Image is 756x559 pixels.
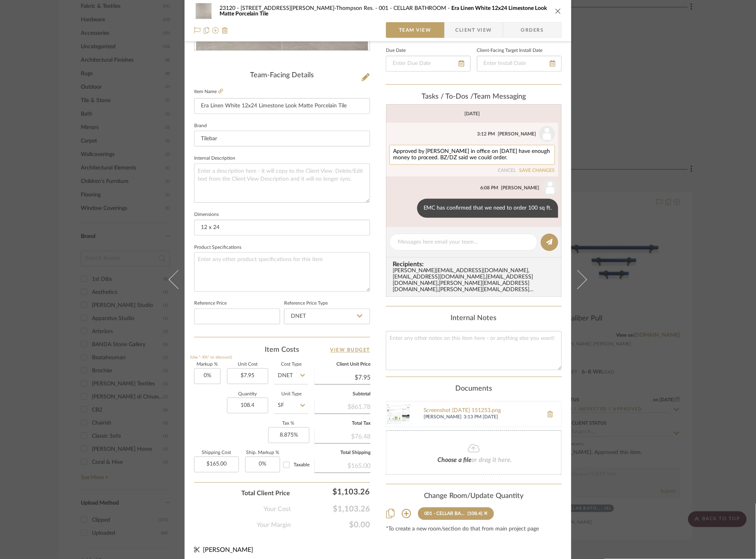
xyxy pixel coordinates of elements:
span: 001 - CELLAR BATHROOM [379,6,452,11]
label: Reference Price Type [284,302,328,306]
label: Due Date [386,49,406,53]
label: Tax % [268,422,308,426]
span: Your Margin [257,521,291,530]
div: $76.48 [315,429,370,443]
div: *To create a new room/section do that from main project page [386,527,562,533]
span: Total Client Price [241,489,290,498]
span: Team View [399,22,431,38]
button: CANCEL [498,168,516,174]
div: Change Room/Update Quantity [386,492,562,501]
div: Documents [386,385,562,394]
a: Screenshot [DATE] 151253.png [424,408,539,414]
input: Enter the dimensions of this item [194,220,370,236]
label: Total Tax [315,422,370,426]
img: Remove from project [222,27,228,34]
div: $165.00 [315,458,370,473]
span: 23120 - [STREET_ADDRESS][PERSON_NAME]-Thompson Res. [220,6,379,11]
div: [PERSON_NAME] [498,130,536,137]
label: Total Shipping [315,451,370,455]
img: user_avatar.png [539,126,555,142]
div: Internal Notes [386,315,562,323]
div: 001 - CELLAR BATHROOM [424,511,466,517]
label: Cost Type [275,363,308,367]
label: Subtotal [315,393,370,397]
img: Screenshot 2025-10-08 151253.png [386,402,412,427]
div: [DATE] [465,111,480,116]
div: Item Costs [194,345,370,355]
span: [PERSON_NAME] [424,414,462,421]
label: Client Unit Price [315,363,370,367]
label: Dimensions [194,213,219,217]
input: Enter Item Name [194,98,370,114]
span: Orders [512,22,553,38]
label: Ship. Markup % [245,451,280,455]
div: EMC has confirmed that we need to order 100 sq ft. [417,199,558,218]
label: Internal Description [194,156,235,160]
div: (108.4) [468,511,482,517]
label: Reference Price [194,302,227,306]
span: $0.00 [291,521,370,530]
label: Unit Cost [227,363,268,367]
span: Client View [456,22,492,38]
input: Enter Brand [194,131,370,147]
span: or drag it here. [472,457,512,464]
span: $1,103.26 [291,505,370,514]
span: Era Linen White 12x24 Limestone Look Matte Porcelain Tile [220,6,547,17]
label: Brand [194,124,207,128]
span: Tasks / To-Dos / [422,93,474,100]
img: user_avatar.png [542,180,558,196]
span: Taxable [294,463,309,467]
span: 3:13 PM [DATE] [464,414,539,421]
img: c5ee0a9a-3ff7-48ae-9ae5-c0babefb5273_48x40.jpg [194,3,213,19]
label: Product Specifications [194,246,241,250]
input: Enter Due Date [386,56,471,72]
span: [PERSON_NAME] [203,547,253,553]
div: team Messaging [386,93,562,101]
label: Markup % [194,363,221,367]
label: Item Name [194,88,223,95]
span: Recipients: [393,261,558,268]
div: 3:12 PM [477,130,495,137]
div: $1,103.26 [294,484,373,500]
button: SAVE CHANGES [519,168,555,174]
label: Unit Type [275,393,308,397]
span: Choose a file [438,457,472,464]
input: Enter Install Date [477,56,562,72]
span: Your Cost [263,505,291,514]
label: Quantity [227,393,268,397]
label: Client-Facing Target Install Date [477,49,543,53]
div: Team-Facing Details [194,71,370,80]
div: [PERSON_NAME][EMAIL_ADDRESS][DOMAIN_NAME] , [EMAIL_ADDRESS][DOMAIN_NAME] , [EMAIL_ADDRESS][DOMAIN... [393,268,558,294]
div: 6:08 PM [481,184,498,191]
label: Shipping Cost [194,451,239,455]
a: View Budget [330,345,370,355]
div: $861.78 [315,399,370,414]
button: close [555,8,562,15]
div: [PERSON_NAME] [501,184,540,191]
